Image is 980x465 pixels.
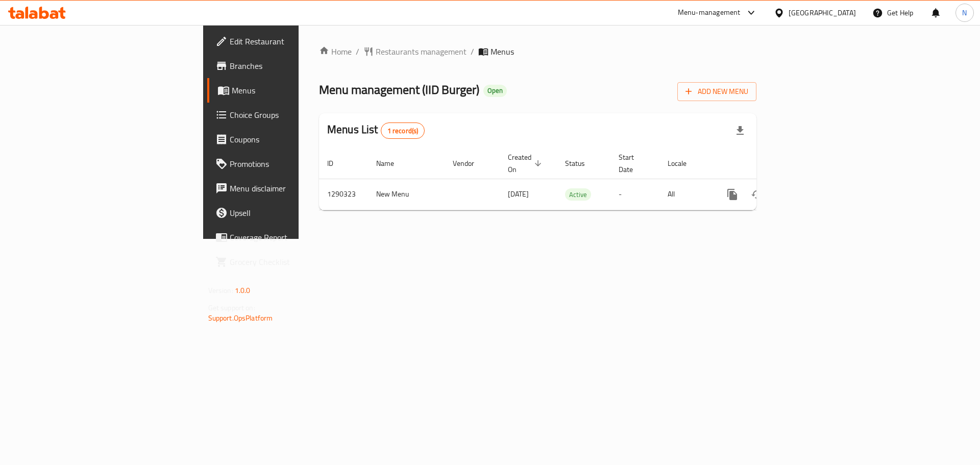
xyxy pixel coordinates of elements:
[678,7,741,19] div: Menu-management
[508,187,529,201] span: [DATE]
[319,148,826,210] table: enhanced table
[208,301,255,314] span: Get support on:
[685,85,748,98] span: Add New Menu
[668,157,700,169] span: Locale
[453,157,487,169] span: Vendor
[207,250,367,274] a: Grocery Checklist
[207,103,367,127] a: Choice Groups
[230,158,359,170] span: Promotions
[230,256,359,268] span: Grocery Checklist
[230,207,359,219] span: Upsell
[207,127,367,152] a: Coupons
[230,133,359,145] span: Coupons
[208,284,233,297] span: Version:
[565,189,591,201] span: Active
[207,201,367,225] a: Upsell
[235,284,251,297] span: 1.0.0
[565,157,598,169] span: Status
[208,311,273,325] a: Support.OpsPlatform
[483,86,507,95] span: Open
[207,29,367,54] a: Edit Restaurant
[327,157,347,169] span: ID
[363,45,467,58] a: Restaurants management
[230,60,359,72] span: Branches
[327,122,425,139] h2: Menus List
[745,182,769,207] button: Change Status
[728,118,752,143] div: Export file
[230,182,359,194] span: Menu disclaimer
[712,148,826,179] th: Actions
[508,151,545,176] span: Created On
[720,182,745,207] button: more
[376,157,407,169] span: Name
[381,123,425,139] div: Total records count
[483,85,507,97] div: Open
[207,54,367,78] a: Branches
[230,231,359,243] span: Coverage Report
[230,35,359,47] span: Edit Restaurant
[230,109,359,121] span: Choice Groups
[659,179,712,210] td: All
[381,126,425,136] span: 1 record(s)
[376,45,467,58] span: Restaurants management
[232,84,359,96] span: Menus
[368,179,445,210] td: New Menu
[962,7,967,18] span: N
[677,82,756,101] button: Add New Menu
[789,7,856,18] div: [GEOGRAPHIC_DATA]
[491,45,514,58] span: Menus
[207,152,367,176] a: Promotions
[319,78,479,101] span: Menu management ( IID Burger )
[319,45,756,58] nav: breadcrumb
[207,225,367,250] a: Coverage Report
[207,78,367,103] a: Menus
[610,179,659,210] td: -
[207,176,367,201] a: Menu disclaimer
[619,151,647,176] span: Start Date
[471,45,474,58] li: /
